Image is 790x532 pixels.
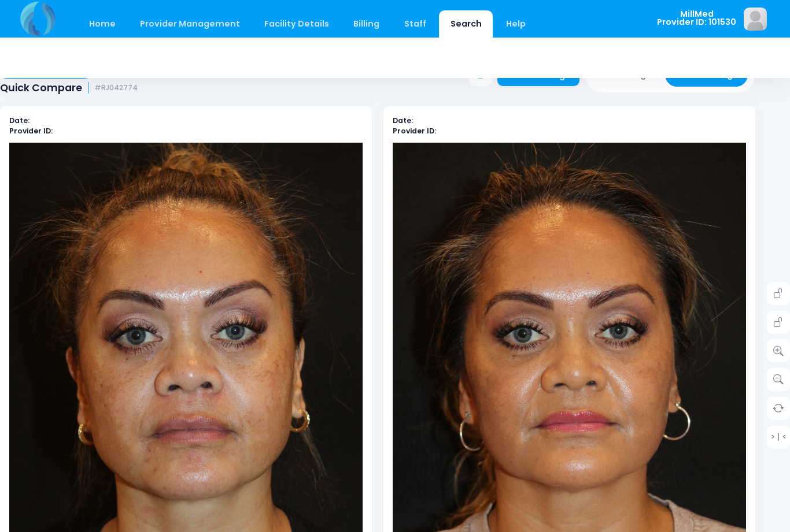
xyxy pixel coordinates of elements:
[439,10,493,38] a: Search
[94,84,138,92] small: #RJ042774
[9,126,53,136] b: Provider ID:
[393,126,436,136] b: Provider ID:
[767,425,790,448] a: > | <
[393,116,413,125] b: Date:
[128,10,251,38] a: Provider Management
[393,10,437,38] a: Staff
[253,10,341,38] a: Facility Details
[657,10,736,27] span: MillMed Provider ID: 101530
[77,10,127,38] a: Home
[744,8,767,31] img: image
[495,10,537,38] a: Help
[9,116,29,125] b: Date:
[342,10,391,38] a: Billing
